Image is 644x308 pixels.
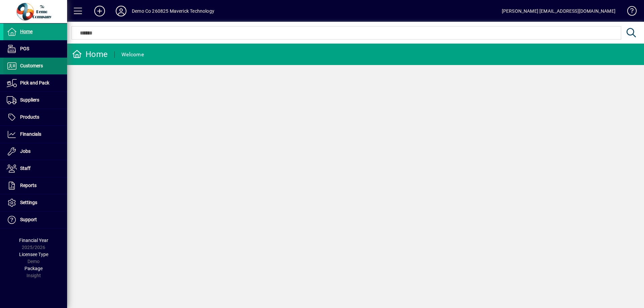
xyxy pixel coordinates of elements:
a: Customers [3,58,67,74]
a: Jobs [3,143,67,160]
span: Financials [20,131,41,137]
a: Financials [3,126,67,143]
span: Staff [20,166,31,171]
span: Support [20,217,37,222]
div: [PERSON_NAME] [EMAIL_ADDRESS][DOMAIN_NAME] [502,6,615,16]
a: Pick and Pack [3,75,67,91]
a: Settings [3,194,67,211]
a: Products [3,109,67,126]
a: Support [3,211,67,228]
span: Customers [20,63,43,68]
span: Financial Year [19,238,48,243]
span: Suppliers [20,97,39,103]
span: Reports [20,183,37,188]
button: Profile [110,5,132,17]
div: Welcome [121,49,144,60]
span: Jobs [20,148,31,154]
a: POS [3,41,67,57]
span: Products [20,114,39,120]
a: Knowledge Base [622,1,636,23]
button: Add [89,5,110,17]
div: Demo Co 260825 Maverick Technology [132,6,214,16]
span: Home [20,29,33,34]
span: Licensee Type [19,252,48,257]
a: Staff [3,160,67,177]
span: Pick and Pack [20,80,49,85]
a: Suppliers [3,92,67,109]
span: Settings [20,200,37,205]
div: Home [72,49,108,60]
span: Package [24,266,43,271]
a: Reports [3,177,67,194]
span: POS [20,46,29,51]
